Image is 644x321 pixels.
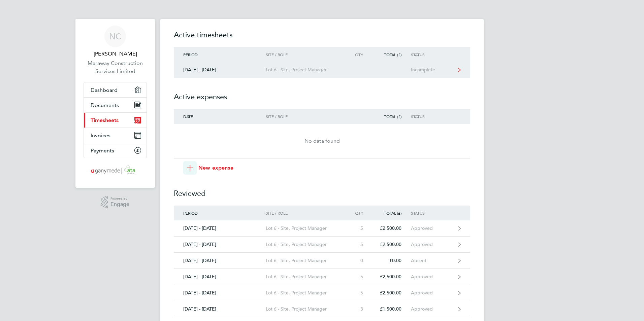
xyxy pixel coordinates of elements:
span: Powered by [110,196,129,202]
div: 0 [343,258,373,263]
span: Payments [91,147,114,154]
div: £2,500.00 [373,290,411,296]
span: Dashboard [91,87,118,93]
div: Approved [411,225,452,231]
div: Lot 6 - Site, Project Manager [266,274,343,280]
div: Qty [343,52,373,57]
div: 5 [343,225,373,231]
div: £0.00 [373,258,411,263]
a: Go to home page [84,165,147,176]
span: NC [109,32,121,41]
div: Incomplete [411,67,452,73]
div: [DATE] - [DATE] [174,290,266,296]
div: Approved [411,290,452,296]
div: Status [411,211,452,215]
div: Lot 6 - Site, Project Manager [266,67,343,73]
div: 5 [343,242,373,247]
a: Powered byEngage [101,196,130,209]
span: New expense [198,164,233,172]
a: Maraway Construction Services Limited [84,59,147,75]
nav: Main navigation [75,19,155,188]
div: Lot 6 - Site, Project Manager [266,242,343,247]
div: Lot 6 - Site, Project Manager [266,225,343,231]
a: [DATE] - [DATE]Lot 6 - Site, Project Manager5£2,500.00Approved [174,237,470,253]
div: [DATE] - [DATE] [174,225,266,231]
a: [DATE] - [DATE]Lot 6 - Site, Project Manager0£0.00Absent [174,253,470,269]
div: Qty [343,211,373,215]
img: ganymedesolutions-logo-retina.png [89,165,142,176]
div: 5 [343,290,373,296]
div: Lot 6 - Site, Project Manager [266,258,343,263]
a: [DATE] - [DATE]Lot 6 - Site, Project Manager3£1,500.00Approved [174,301,470,317]
span: Timesheets [91,117,119,123]
div: Status [411,114,452,119]
div: [DATE] - [DATE] [174,258,266,263]
div: [DATE] - [DATE] [174,274,266,280]
div: [DATE] - [DATE] [174,306,266,312]
div: No data found [174,137,470,145]
div: 5 [343,274,373,280]
div: £2,500.00 [373,274,411,280]
h2: Active expenses [174,78,470,109]
div: Approved [411,274,452,280]
div: £1,500.00 [373,306,411,312]
h2: Active timesheets [174,30,470,47]
div: £2,500.00 [373,242,411,247]
a: NC[PERSON_NAME] [84,26,147,58]
a: [DATE] - [DATE]Lot 6 - Site, Project Manager5£2,500.00Approved [174,220,470,237]
div: Absent [411,258,452,263]
h2: Reviewed [174,175,470,206]
div: Approved [411,306,452,312]
a: [DATE] - [DATE]Lot 6 - Site, Project Manager5£2,500.00Approved [174,269,470,285]
div: 3 [343,306,373,312]
div: Status [411,52,452,57]
span: Period [183,52,198,57]
div: Total (£) [373,211,411,215]
a: [DATE] - [DATE]Lot 6 - Site, Project Manager5£2,500.00Approved [174,285,470,301]
span: Engage [110,202,129,207]
div: Total (£) [373,52,411,57]
a: Dashboard [84,82,147,97]
div: Total (£) [373,114,411,119]
div: Approved [411,242,452,247]
button: New expense [183,161,233,175]
div: Site / Role [266,211,343,215]
div: Lot 6 - Site, Project Manager [266,290,343,296]
a: Timesheets [84,113,147,128]
a: Payments [84,143,147,158]
a: [DATE] - [DATE]Lot 6 - Site, Project ManagerIncomplete [174,62,470,78]
div: Site / Role [266,114,343,119]
div: Date [174,114,266,119]
span: Nial Casey [84,50,147,58]
span: Documents [91,102,119,108]
div: [DATE] - [DATE] [174,242,266,247]
div: Site / Role [266,52,343,57]
div: £2,500.00 [373,225,411,231]
div: [DATE] - [DATE] [174,67,266,73]
span: Invoices [91,132,110,139]
div: Lot 6 - Site, Project Manager [266,306,343,312]
a: Documents [84,98,147,112]
span: Period [183,210,198,216]
a: Invoices [84,128,147,143]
